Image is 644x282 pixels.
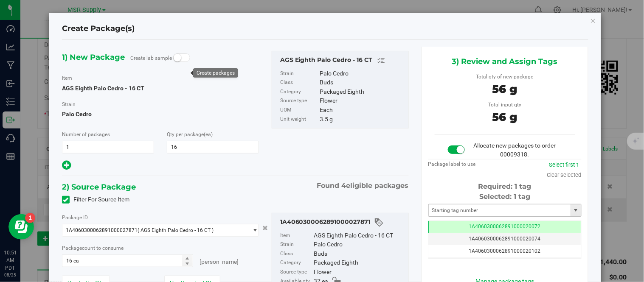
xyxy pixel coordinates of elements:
span: Package to consume [62,245,124,251]
label: UOM [280,106,318,115]
span: Required: 1 tag [478,182,532,190]
label: Class [280,78,318,87]
label: Source type [280,268,312,277]
input: 16 [167,141,259,153]
span: Decrease value [182,261,193,267]
span: ( AGS Eighth Palo Cedro - 16 CT ) [138,227,214,233]
h4: Create Package(s) [62,23,135,34]
span: 56 g [492,82,517,96]
label: Strain [280,69,318,78]
input: Starting tag number [429,204,571,216]
span: 3) Review and Assign Tags [452,55,558,68]
span: Found eligible packages [317,181,409,191]
iframe: Resource center unread badge [25,213,35,223]
div: Flower [320,96,404,106]
span: 1) New Package [62,51,125,64]
span: Add new output [62,163,71,170]
label: Strain [62,101,76,108]
div: Packaged Eighth [314,258,404,268]
div: Buds [320,78,404,87]
span: 1A4060300062891000020072 [469,223,541,229]
span: Selected: 1 tag [479,193,530,201]
span: [PERSON_NAME] [200,258,239,265]
span: Total qty of new package [476,74,534,80]
a: Select first 1 [549,162,579,168]
span: AGS Eighth Palo Cedro - 16 CT [62,85,144,92]
span: count [82,245,95,251]
label: Category [280,87,318,97]
label: Filter For Source Item [62,195,129,204]
div: 1A4060300062891000027871 [280,218,404,228]
iframe: Resource center [8,214,34,240]
span: Total input qty [488,102,521,108]
span: 1A4060300062891000027871 [66,227,138,233]
span: 1A4060300062891000020074 [469,236,541,242]
span: select [571,204,581,216]
div: AGS Eighth Palo Cedro - 16 CT [280,56,404,66]
label: Create lab sample [130,52,172,64]
label: Category [280,258,312,268]
button: Cancel button [260,222,270,234]
label: Strain [280,240,312,249]
div: Buds [314,249,404,259]
input: 16 ea [62,255,193,267]
div: Palo Cedro [314,240,404,249]
label: Item [62,74,72,82]
div: Create packages [197,70,235,76]
span: Allocate new packages to order 00009318. [474,142,556,158]
label: Unit weight [280,115,318,124]
span: Increase value [182,255,193,261]
span: Palo Cedro [62,108,259,120]
label: Class [280,249,312,259]
label: Source type [280,96,318,106]
span: Qty per package [167,131,213,137]
span: 56 g [492,110,517,124]
input: 1 [62,141,154,153]
div: Palo Cedro [320,69,404,78]
div: AGS Eighth Palo Cedro - 16 CT [314,231,404,240]
div: 3.5 g [320,115,404,124]
div: Packaged Eighth [320,87,404,97]
span: 1A4060300062891000020102 [469,248,541,254]
span: Number of packages [62,131,110,137]
div: Each [320,106,404,115]
span: Package ID [62,215,88,221]
span: (ea) [204,131,213,137]
div: Flower [314,268,404,277]
span: 2) Source Package [62,181,136,193]
span: select [248,224,259,236]
span: 4 [342,181,346,190]
label: Item [280,231,312,240]
span: Package label to use [428,161,476,167]
a: Clear selected [547,172,582,178]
